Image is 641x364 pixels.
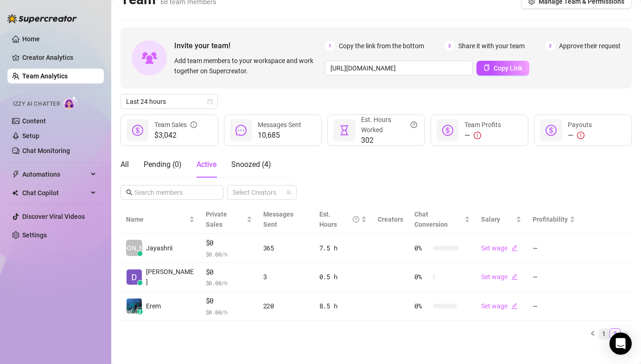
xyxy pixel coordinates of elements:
li: 1 [598,328,609,339]
span: question-circle [353,209,359,230]
span: Messages Sent [258,121,301,128]
span: exclamation-circle [474,132,481,139]
div: 220 [263,301,308,311]
span: calendar [207,99,213,104]
span: 0 % [414,301,429,311]
span: copy [483,64,490,71]
span: $0 [206,295,252,307]
div: Pending ( 0 ) [144,159,182,170]
span: Profitability [533,216,568,223]
span: 302 [361,135,417,146]
span: Invite your team! [174,40,325,51]
span: dollar-circle [132,125,143,136]
span: Share it with your team [458,41,525,51]
div: 7.5 h [319,243,367,253]
div: 365 [263,243,308,253]
img: David Webb [127,269,142,285]
div: 3 [263,272,308,282]
a: Settings [22,231,47,239]
a: Creator Analytics [22,50,96,65]
span: Copy the link from the bottom [339,41,424,51]
div: — [568,130,592,141]
span: 2 [444,41,455,51]
a: Team Analytics [22,72,68,80]
span: Copy Link [494,64,522,72]
div: — [464,130,501,141]
div: Open Intercom Messenger [609,332,632,355]
span: 3 [545,41,555,51]
a: Set wageedit [481,273,518,281]
a: Setup [22,132,39,140]
span: $0 [206,267,252,278]
span: dollar-circle [442,125,453,136]
span: left [590,331,596,336]
button: left [587,328,598,339]
span: Messages Sent [263,211,293,228]
span: Active [197,160,216,169]
td: — [527,263,581,292]
span: thunderbolt [12,171,19,178]
span: Snoozed ( 4 ) [231,160,271,169]
span: Salary [481,216,500,223]
button: right [621,328,632,339]
span: Jayashrii [146,243,172,253]
div: 8.5 h [319,301,367,311]
input: Search members [134,187,210,198]
div: All [121,159,129,170]
li: Previous Page [587,328,598,339]
a: Set wageedit [481,302,518,310]
td: — [527,292,581,321]
span: question-circle [411,115,417,135]
th: Name [121,205,200,234]
a: Home [22,35,40,43]
div: Est. Hours Worked [361,115,417,135]
span: edit [511,274,518,280]
span: [PERSON_NAME] [146,267,195,287]
span: Automations [22,167,88,182]
span: Add team members to your workspace and work together on Supercreator. [174,56,321,76]
a: Chat Monitoring [22,147,70,154]
span: 0 % [414,272,429,282]
span: search [126,189,133,196]
span: edit [511,303,518,309]
span: exclamation-circle [577,132,584,139]
span: 0 % [414,243,429,253]
span: edit [511,245,518,251]
button: Copy Link [476,61,529,76]
div: Team Sales [154,120,197,130]
span: Last 24 hours [126,95,212,109]
span: message [235,125,247,136]
span: $ 0.00 /h [206,278,252,287]
span: $ 0.00 /h [206,249,252,259]
span: info-circle [190,120,197,130]
div: 0.5 h [319,272,367,282]
a: 1 [599,329,609,339]
img: AI Chatter [63,96,78,109]
td: — [527,234,581,263]
span: 10,685 [258,130,301,141]
span: right [623,331,629,336]
span: Private Sales [206,211,227,228]
span: Izzy AI Chatter [13,100,60,109]
li: Next Page [621,328,632,339]
img: Erem [127,298,142,313]
span: $ 0.00 /h [206,307,252,317]
span: Name [126,214,187,224]
span: team [286,190,292,195]
span: Chat Copilot [22,185,88,200]
span: Team Profits [464,121,501,128]
img: logo-BBDzfeDw.svg [7,14,77,23]
span: dollar-circle [546,125,557,136]
div: z [137,309,143,314]
a: Content [22,117,46,125]
span: Approve their request [559,41,621,51]
li: 2 [609,328,621,339]
span: Chat Conversion [414,211,448,228]
span: $0 [206,237,252,249]
th: Creators [372,205,409,234]
a: Set wageedit [481,244,518,252]
img: Chat Copilot [12,190,18,196]
span: hourglass [339,125,350,136]
div: Est. Hours [319,209,359,230]
span: 1 [325,41,335,51]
